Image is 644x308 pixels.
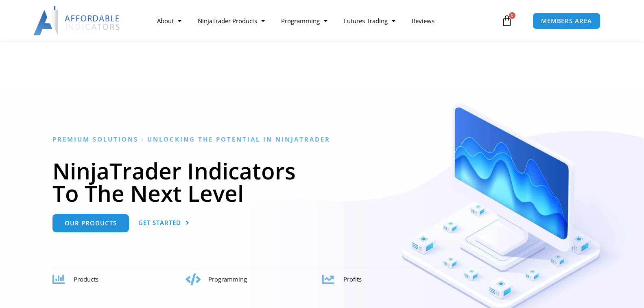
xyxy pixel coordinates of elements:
span: Get Started [138,220,181,226]
a: Our Products [52,214,129,232]
h6: Premium Solutions - Unlocking the Potential in NinjaTrader [52,135,592,143]
a: NinjaTrader Products [190,11,273,30]
span: 0 [509,12,515,19]
img: LogoAI | Affordable Indicators – NinjaTrader [33,6,121,35]
span: Programming [208,275,247,283]
nav: Menu [149,11,499,30]
a: Get Started [138,214,190,232]
span: MEMBERS AREA [541,18,592,24]
span: Products [74,275,98,283]
a: Programming [273,11,336,30]
span: Profits [343,275,362,283]
h1: NinjaTrader Indicators To The Next Level [52,159,592,204]
a: Reviews [404,11,443,30]
span: Our Products [65,220,117,226]
a: MEMBERS AREA [533,13,600,29]
a: 0 [489,9,525,33]
a: Futures Trading [336,11,404,30]
a: About [149,11,190,30]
